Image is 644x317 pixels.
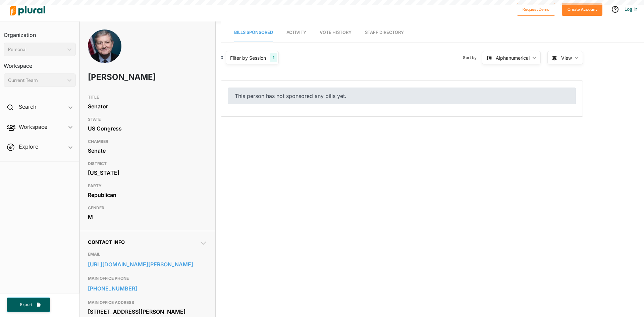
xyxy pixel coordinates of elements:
span: Sort by [463,55,482,61]
h3: GENDER [88,204,207,212]
span: View [561,54,572,61]
div: Current Team [8,77,65,84]
div: US Congress [88,123,207,134]
h3: CHAMBER [88,138,207,146]
h3: MAIN OFFICE PHONE [88,274,207,282]
div: This person has not sponsored any bills yet. [228,88,576,104]
a: Create Account [562,5,602,12]
span: Vote History [320,30,352,35]
div: Senate [88,146,207,156]
h1: [PERSON_NAME] [88,67,159,87]
span: Export [15,302,37,308]
a: [PHONE_NUMBER] [88,283,207,294]
h3: STATE [88,115,207,123]
div: 0 [221,55,223,61]
div: Republican [88,190,207,200]
button: Create Account [562,3,602,16]
div: 1 [270,53,277,62]
div: M [88,212,207,222]
a: [URL][DOMAIN_NAME][PERSON_NAME] [88,259,207,269]
h3: DISTRICT [88,160,207,168]
a: Request Demo [517,5,555,12]
span: Contact Info [88,239,125,245]
a: Log In [625,6,637,12]
h3: MAIN OFFICE ADDRESS [88,299,207,307]
div: Alphanumerical [496,54,530,61]
a: Vote History [320,23,352,42]
h2: Search [19,103,36,110]
h3: EMAIL [88,250,207,258]
div: Personal [8,46,65,53]
span: Bills Sponsored [234,30,273,35]
button: Export [7,298,50,312]
h3: Organization [4,25,76,40]
a: Staff Directory [365,23,404,42]
h3: TITLE [88,93,207,101]
div: Filter by Session [230,54,266,61]
button: Request Demo [517,3,555,16]
h3: PARTY [88,182,207,190]
span: Activity [286,30,306,35]
div: [US_STATE] [88,168,207,178]
img: Headshot of John Neely Kennedy [88,30,121,70]
a: Activity [286,23,306,42]
a: Bills Sponsored [234,23,273,42]
h3: Workspace [4,56,76,71]
div: Senator [88,101,207,111]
